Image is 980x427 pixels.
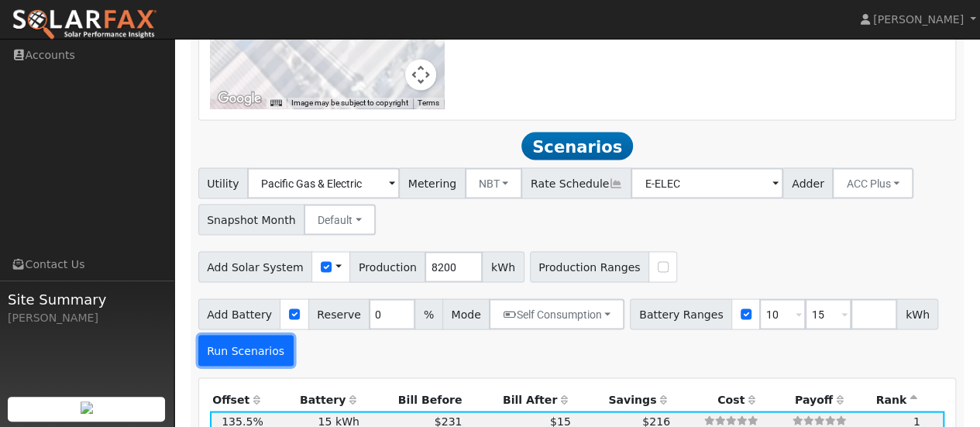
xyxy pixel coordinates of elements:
button: ACC Plus [832,167,913,198]
span: [PERSON_NAME] [873,13,964,26]
span: Payoff [795,393,833,405]
span: Metering [399,167,466,198]
button: Map camera controls [405,59,436,90]
span: $216 [642,415,670,427]
span: Savings [608,393,656,405]
button: NBT [465,167,523,198]
span: Add Solar System [198,251,313,282]
span: $15 [550,415,571,427]
img: Google [214,88,265,108]
th: Battery [266,389,362,411]
span: Rate Schedule [521,167,631,198]
span: Add Battery [198,298,281,329]
span: Production Ranges [530,251,649,282]
span: Site Summary [8,289,166,310]
span: kWh [482,251,524,282]
input: Select a Utility [247,167,400,198]
span: Adder [782,167,833,198]
span: Scenarios [521,132,632,160]
span: Reserve [308,298,370,329]
a: Terms (opens in new tab) [418,98,439,107]
div: [PERSON_NAME] [8,310,166,326]
button: Default [304,204,376,235]
th: Offset [210,389,266,411]
button: Self Consumption [489,298,624,329]
span: % [414,298,442,329]
span: Snapshot Month [198,204,305,235]
span: 1 [913,415,920,427]
span: Image may be subject to copyright [291,98,408,107]
span: Cost [717,393,744,405]
button: Run Scenarios [198,335,294,366]
span: Rank [875,393,906,405]
span: $231 [435,415,462,427]
th: Bill After [465,389,573,411]
span: Production [349,251,425,282]
span: kWh [896,298,938,329]
button: Keyboard shortcuts [270,98,281,108]
a: Open this area in Google Maps (opens a new window) [214,88,265,108]
span: 135.5% [222,415,263,427]
span: Mode [442,298,490,329]
span: Battery Ranges [630,298,732,329]
span: Utility [198,167,249,198]
img: retrieve [81,401,93,414]
img: SolarFax [12,9,157,41]
input: Select a Rate Schedule [631,167,783,198]
th: Bill Before [362,389,465,411]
